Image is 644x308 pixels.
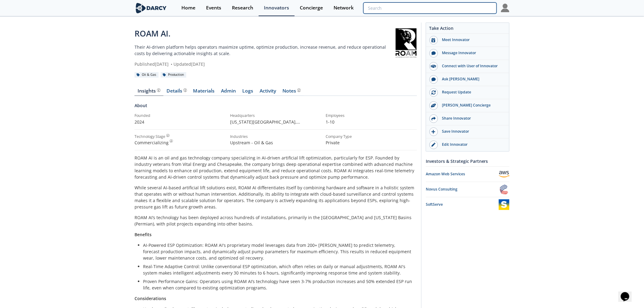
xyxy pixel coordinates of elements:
div: Headquarters [230,113,321,118]
img: logo-wide.svg [135,3,168,13]
li: AI-Powered ESP Optimization: ROAM AI's proprietary model leverages data from 200+ [PERSON_NAME] t... [143,242,413,261]
div: Meet Innovator [438,37,506,43]
div: Employees [326,113,417,118]
div: Save Innovator [438,129,506,134]
img: Amazon Web Services [499,169,509,180]
input: Advanced Search [363,2,497,14]
p: While several AI-based artificial lift solutions exist, ROAM AI differentiates itself by combinin... [135,184,417,210]
strong: Benefits [135,232,152,237]
div: Investors & Strategic Partners [426,156,509,166]
img: information.svg [166,134,170,137]
div: Ask [PERSON_NAME] [438,76,506,82]
div: Message Innovator [438,50,506,56]
div: Commercializing [135,139,226,146]
div: Concierge [300,5,323,10]
div: ROAM AI. [135,28,395,40]
a: Activity [257,89,279,96]
img: Profile [501,4,509,12]
span: Private [326,140,340,145]
div: Edit Innovator [438,142,506,147]
a: Insights [135,89,163,96]
a: Notes [279,89,304,96]
p: [US_STATE][GEOGRAPHIC_DATA], [US_STATE] , [GEOGRAPHIC_DATA] [230,119,321,125]
a: Logs [239,89,257,96]
span: • [170,61,173,67]
span: Upstream - Oil & Gas [230,140,273,145]
div: Novus Consulting [426,187,499,192]
li: Proven Performance Gains: Operators using ROAM AI’s technology have seen 3-7% production increase... [143,278,413,291]
div: Network [334,5,354,10]
div: Insights [138,89,160,93]
div: Innovators [264,5,289,10]
div: Events [206,5,221,10]
button: Save Innovator [426,125,509,138]
p: 1-10 [326,119,417,125]
img: information.svg [157,89,160,92]
div: Founded [135,113,226,118]
div: Published [DATE] Updated [DATE] [135,61,395,67]
a: SoftServe SoftServe [426,199,509,210]
div: Production [161,72,186,78]
div: Take Action [426,25,509,34]
img: information.svg [170,139,173,143]
img: Novus Consulting [499,184,509,195]
div: About [135,102,417,113]
a: Novus Consulting Novus Consulting [426,184,509,195]
p: 2024 [135,119,226,125]
img: information.svg [184,89,187,92]
a: Amazon Web Services Amazon Web Services [426,169,509,180]
div: [PERSON_NAME] Concierge [438,103,506,108]
a: Admin [218,89,239,96]
div: Industries [230,134,321,139]
p: Their AI-driven platform helps operators maximize uptime, optimize production, increase revenue, ... [135,44,395,57]
div: SoftServe [426,202,499,207]
strong: Considerations [135,296,166,301]
div: Share Innovator [438,116,506,121]
a: Materials [190,89,218,96]
div: Home [181,5,195,10]
div: Company Type [326,134,417,139]
li: Real-Time Adaptive Control: Unlike conventional ESP optimization, which often relies on daily or ... [143,263,413,276]
div: Amazon Web Services [426,171,499,177]
img: information.svg [297,89,301,92]
div: Details [167,89,187,93]
a: Details [163,89,190,96]
div: Request Update [438,89,506,95]
img: SoftServe [499,199,509,210]
div: Research [232,5,253,10]
p: ROAM AI is an oil and gas technology company specializing in AI-driven artificial lift optimizati... [135,155,417,180]
div: Oil & Gas [135,72,159,78]
div: Notes [283,89,301,93]
iframe: chat widget [618,284,638,302]
a: Edit Innovator [426,138,509,151]
div: Technology Stage [135,134,165,139]
div: Connect with User of Innovator [438,63,506,69]
p: ROAM AI’s technology has been deployed across hundreds of installations, primarily in the [GEOGRA... [135,214,417,227]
